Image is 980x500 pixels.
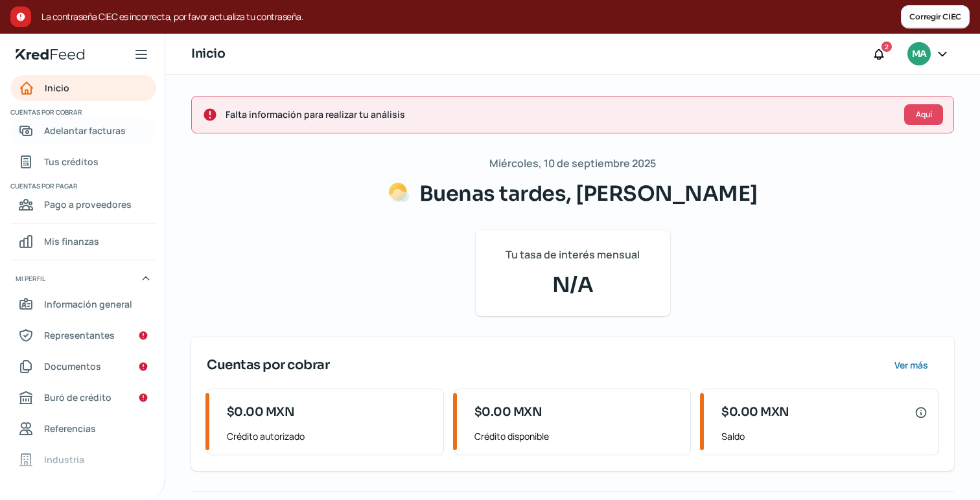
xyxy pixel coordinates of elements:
span: Falta información para realizar tu análisis [226,106,894,122]
button: Corregir CIEC [901,5,970,28]
button: Ver más [883,352,939,378]
a: Documentos [10,354,156,380]
span: Buró de crédito [44,389,111,405]
a: Adelantar facturas [10,118,156,144]
button: Aquí [904,104,943,125]
span: Aquí [916,111,932,119]
span: Crédito autorizado [227,428,433,444]
h1: Inicio [191,45,225,63]
span: Cuentas por pagar [10,180,154,192]
span: N/A [491,269,655,301]
span: Tus créditos [44,153,99,170]
a: Representantes [10,323,156,348]
a: Pago a proveedores [10,192,156,218]
a: Mis finanzas [10,229,156,255]
span: Información general [44,296,132,312]
a: Buró de crédito [10,385,156,411]
span: Buenas tardes, [PERSON_NAME] [419,181,758,207]
span: Redes sociales [44,483,110,499]
span: $0.00 MXN [474,403,542,421]
span: Crédito disponible [474,428,681,444]
a: Información general [10,291,156,317]
span: Mis finanzas [44,233,99,249]
span: Tu tasa de interés mensual [506,245,640,264]
span: La contraseña CIEC es incorrecta, por favor actualiza tu contraseña. [41,9,901,25]
span: Adelantar facturas [44,122,126,139]
span: $0.00 MXN [721,403,789,421]
span: Miércoles, 10 de septiembre 2025 [489,154,656,173]
span: Pago a proveedores [44,196,132,212]
span: Industria [44,451,84,468]
span: Representantes [44,327,115,343]
span: Referencias [44,420,96,437]
span: Cuentas por cobrar [207,356,329,375]
span: $0.00 MXN [227,403,295,421]
img: Saludos [388,182,409,203]
span: MA [912,47,926,62]
a: Tus créditos [10,149,156,175]
span: Inicio [45,80,69,96]
span: Ver más [894,361,928,370]
a: Industria [10,447,156,473]
span: Mi perfil [16,273,45,284]
span: 2 [885,41,889,52]
a: Referencias [10,416,156,442]
span: Documentos [44,358,101,374]
span: Saldo [721,428,927,444]
span: Cuentas por cobrar [10,106,154,118]
a: Inicio [10,75,156,101]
